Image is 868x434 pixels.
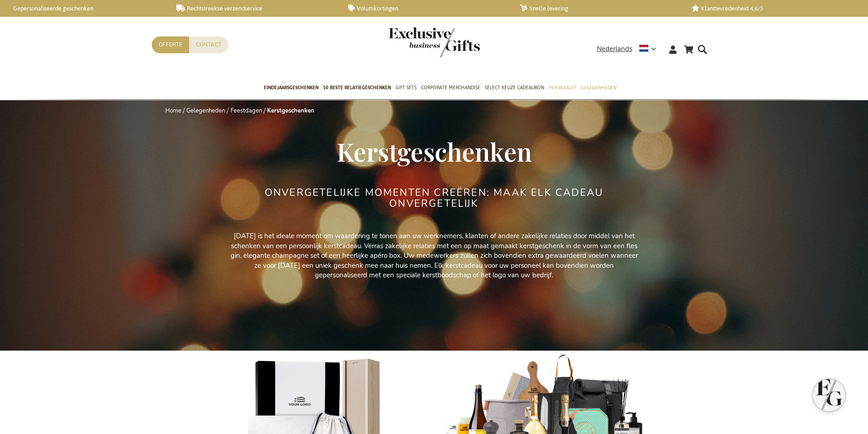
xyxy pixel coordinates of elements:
[337,134,532,168] span: Kerstgeschenken
[229,231,639,280] p: [DATE] is het ideale moment om waardering te tonen aan uw werknemers, klanten of andere zakelijke...
[176,5,334,12] a: Rechtstreekse verzendservice
[389,27,480,57] img: Exclusive Business gifts logo
[231,107,262,115] a: Feestdagen
[549,77,576,100] a: Per Budget
[421,83,480,92] span: Corporate Merchandise
[520,5,677,12] a: Snelle levering
[165,107,181,115] a: Home
[323,77,391,100] a: 50 beste relatiegeschenken
[549,83,576,92] span: Per Budget
[597,44,632,54] span: Nederlands
[323,83,391,92] span: 50 beste relatiegeschenken
[395,77,416,100] a: Gift Sets
[264,83,318,92] span: Eindejaarsgeschenken
[263,187,605,209] h2: ONVERGETELIJKE MOMENTEN CREËREN: MAAK ELK CADEAU ONVERGETELIJK
[395,83,416,92] span: Gift Sets
[264,77,318,100] a: Eindejaarsgeschenken
[186,107,225,115] a: Gelegenheden
[189,36,228,53] a: Contact
[580,77,616,100] a: Gelegenheden
[421,77,480,100] a: Corporate Merchandise
[485,77,544,100] a: Select Keuze Cadeaubon
[485,83,544,92] span: Select Keuze Cadeaubon
[267,107,314,115] strong: Kerstgeschenken
[389,27,434,57] a: store logo
[580,83,616,92] span: Gelegenheden
[152,36,189,53] a: Offerte
[5,5,162,12] a: Gepersonaliseerde geschenken
[692,5,849,12] a: Klanttevredenheid 4,6/5
[348,5,505,12] a: Volumkortingen
[597,44,662,54] div: Nederlands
